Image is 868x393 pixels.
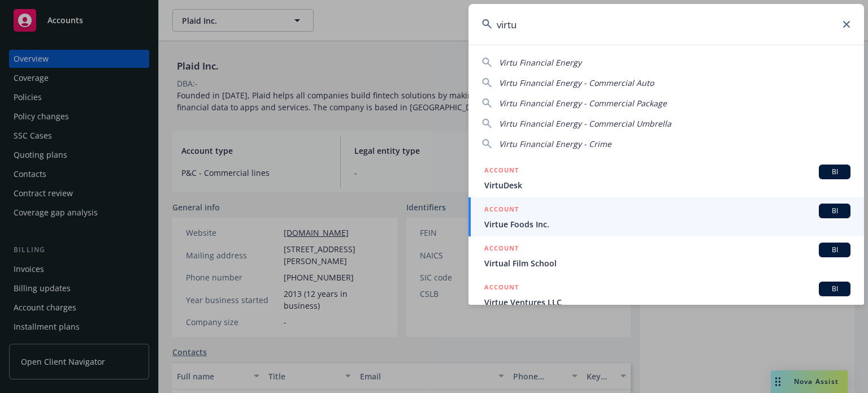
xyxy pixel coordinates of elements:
[468,158,864,197] a: ACCOUNTBIVirtuDesk
[823,206,846,216] span: BI
[484,296,850,308] span: Virtue Ventures LLC
[823,167,846,177] span: BI
[468,236,864,275] a: ACCOUNTBIVirtual Film School
[499,57,581,68] span: Virtu Financial Energy
[823,284,846,294] span: BI
[484,257,850,269] span: Virtual Film School
[499,98,667,109] span: Virtu Financial Energy - Commercial Package
[499,118,671,129] span: Virtu Financial Energy - Commercial Umbrella
[468,275,864,314] a: ACCOUNTBIVirtue Ventures LLC
[484,165,519,178] h5: ACCOUNT
[468,4,864,45] input: Search...
[468,197,864,236] a: ACCOUNTBIVirtue Foods Inc.
[484,218,850,230] span: Virtue Foods Inc.
[499,77,654,88] span: Virtu Financial Energy - Commercial Auto
[484,179,850,191] span: VirtuDesk
[499,139,611,149] span: Virtu Financial Energy - Crime
[484,204,519,217] h5: ACCOUNT
[484,282,519,295] h5: ACCOUNT
[484,243,519,256] h5: ACCOUNT
[823,245,846,255] span: BI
